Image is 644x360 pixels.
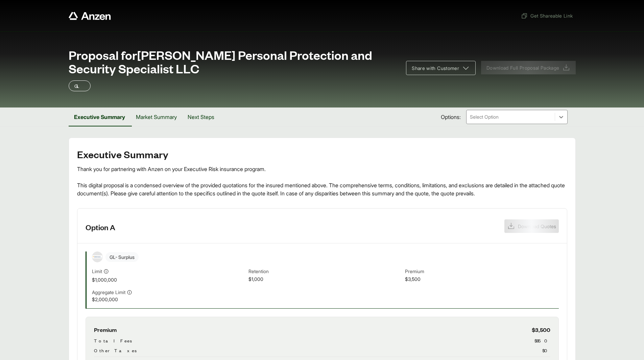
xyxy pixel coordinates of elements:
[92,296,246,303] span: $2,000,000
[77,165,567,197] div: Thank you for partnering with Anzen on your Executive Risk insurance program. This digital propos...
[92,268,102,275] span: Limit
[441,113,461,121] span: Options:
[94,325,117,334] span: Premium
[94,347,137,354] span: Other Taxes
[86,222,115,232] h3: Option A
[182,107,220,126] button: Next Steps
[405,275,559,283] span: $3,500
[534,337,550,344] span: $850
[69,107,130,126] button: Executive Summary
[412,65,459,72] span: Share with Customer
[406,61,476,75] button: Share with Customer
[248,275,402,283] span: $1,000
[518,9,575,22] button: Get Shareable Link
[69,12,111,20] a: Anzen website
[92,255,102,258] img: Kinsale
[69,48,398,75] span: Proposal for [PERSON_NAME] Personal Protection and Security Specialist LLC
[92,276,246,283] span: $1,000,000
[92,289,125,296] span: Aggregate Limit
[130,107,182,126] button: Market Summary
[77,149,567,160] h2: Executive Summary
[94,337,132,344] span: Total Fees
[105,252,139,262] span: GL - Surplus
[532,325,550,334] span: $3,500
[248,268,402,275] span: Retention
[405,268,559,275] span: Premium
[486,64,559,71] span: Download Full Proposal Package
[521,12,573,19] span: Get Shareable Link
[542,347,550,354] span: $0
[74,82,85,90] p: GL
